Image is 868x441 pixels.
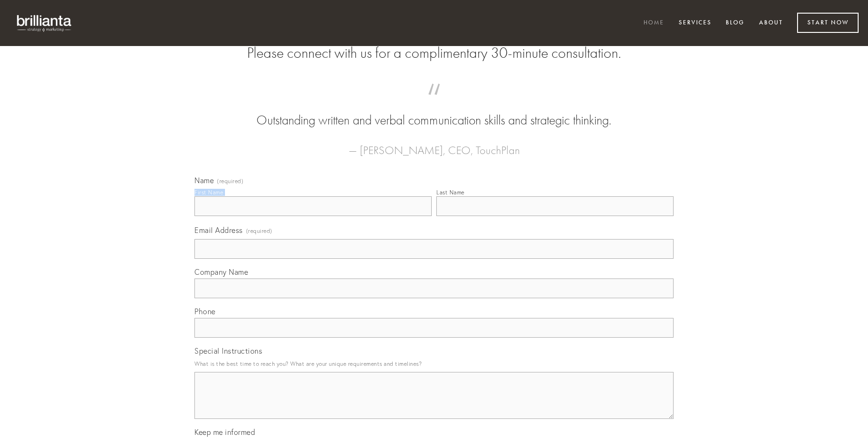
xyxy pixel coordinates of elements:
[209,130,659,160] figcaption: — [PERSON_NAME], CEO, TouchPlan
[194,176,214,185] span: Name
[246,224,272,237] span: (required)
[194,307,216,316] span: Phone
[797,13,859,33] a: Start Now
[209,93,659,111] span: “
[637,15,670,31] a: Home
[194,346,262,356] span: Special Instructions
[673,15,718,31] a: Services
[194,189,223,196] div: First Name
[720,15,751,31] a: Blog
[194,225,243,235] span: Email Address
[753,15,789,31] a: About
[209,93,659,130] blockquote: Outstanding written and verbal communication skills and strategic thinking.
[194,427,255,437] span: Keep me informed
[194,44,674,62] h2: Please connect with us for a complimentary 30-minute consultation.
[436,189,465,196] div: Last Name
[217,178,243,184] span: (required)
[9,9,80,37] img: brillianta - research, strategy, marketing
[194,357,674,370] p: What is the best time to reach you? What are your unique requirements and timelines?
[194,267,248,277] span: Company Name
